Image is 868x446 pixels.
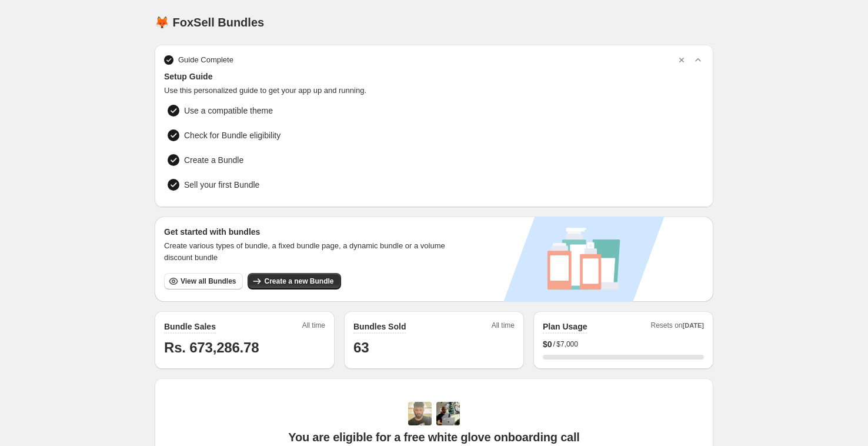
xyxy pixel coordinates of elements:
span: Create a new Bundle [264,277,333,286]
span: View all Bundles [181,277,236,286]
h1: Rs. 673,286.78 [164,338,325,357]
span: Create a Bundle [184,154,243,166]
h3: Get started with bundles [164,226,456,238]
h2: Bundles Sold [353,321,406,332]
h1: 63 [353,338,515,357]
span: $7,000 [556,340,578,349]
span: All time [302,321,325,334]
span: Guide Complete [178,54,233,66]
h2: Plan Usage [543,321,587,332]
span: Resets on [651,321,705,334]
span: Use this personalized guide to get your app up and running. [164,85,704,96]
span: All time [492,321,515,334]
span: Check for Bundle eligibility [184,129,281,141]
span: $ 0 [543,338,552,350]
h1: 🦊 FoxSell Bundles [155,15,264,29]
span: Use a compatible theme [184,105,273,117]
span: Setup Guide [164,71,704,82]
h2: Bundle Sales [164,321,216,332]
img: Adi [408,402,432,425]
button: View all Bundles [164,273,243,289]
div: / [543,338,704,350]
button: Create a new Bundle [248,273,340,289]
span: Sell your first Bundle [184,179,259,191]
span: Create various types of bundle, a fixed bundle page, a dynamic bundle or a volume discount bundle [164,240,456,264]
span: You are eligible for a free white glove onboarding call [288,430,579,444]
span: [DATE] [683,322,704,329]
img: Prakhar [436,402,460,425]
